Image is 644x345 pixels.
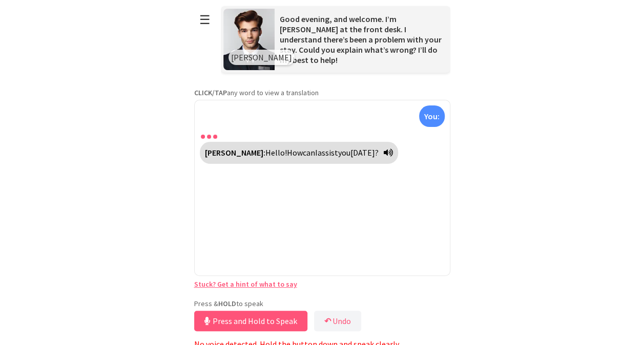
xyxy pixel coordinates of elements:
span: How [287,147,303,158]
b: ↶ [324,316,331,326]
div: Click to translate [419,105,445,127]
strong: [PERSON_NAME]: [205,147,265,158]
a: Stuck? Get a hint of what to say [194,279,297,289]
span: can [303,147,315,158]
button: ☰ [194,7,216,33]
strong: CLICK/TAP [194,88,227,97]
span: Hello! [265,147,287,158]
button: ↶Undo [314,311,361,331]
span: assist [318,147,338,158]
strong: HOLD [218,299,236,308]
span: you [338,147,350,158]
p: Press & to speak [194,299,450,308]
div: Click to translate [200,142,398,163]
strong: You: [424,111,440,121]
button: Press and Hold to Speak [194,311,307,331]
span: Good evening, and welcome. I’m [PERSON_NAME] at the front desk. I understand there’s been a probl... [280,14,442,65]
span: [PERSON_NAME] [231,52,292,62]
img: Scenario Image [223,9,275,70]
span: [DATE]? [350,147,379,158]
span: I [315,147,318,158]
p: any word to view a translation [194,88,450,97]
